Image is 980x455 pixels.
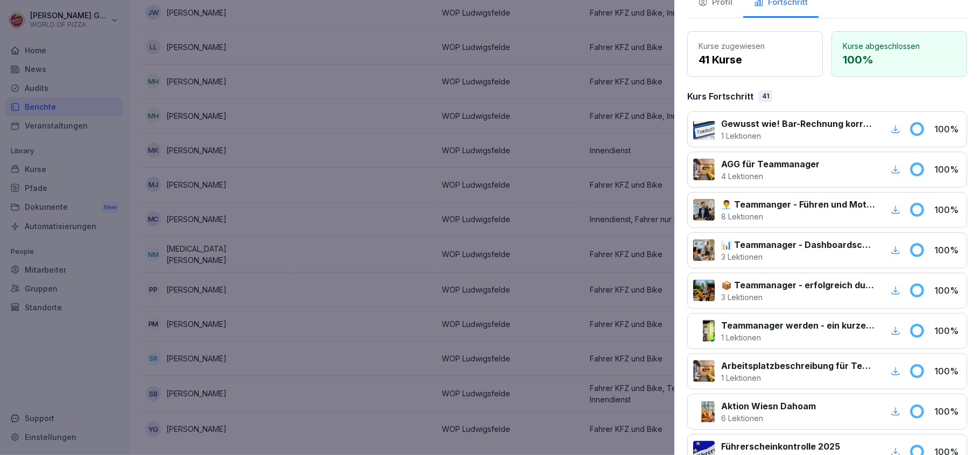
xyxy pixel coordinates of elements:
[843,40,956,52] p: Kurse abgeschlossen
[934,365,961,378] p: 100 %
[721,198,876,211] p: 👨‍💼 Teammanger - Führen und Motivation von Mitarbeitern
[934,123,961,136] p: 100 %
[699,40,812,52] p: Kurse zugewiesen
[721,279,876,292] p: 📦 Teammanager - erfolgreich durch den Tag
[934,405,961,418] p: 100 %
[843,52,956,68] p: 100 %
[721,211,876,222] p: 8 Lektionen
[721,238,876,251] p: 📊 Teammanager - Dashboardschulung
[721,359,876,372] p: Arbeitsplatzbeschreibung für Teammanager
[934,284,961,297] p: 100 %
[721,440,840,453] p: Führerscheinkontrolle 2025
[721,170,820,182] p: 4 Lektionen
[699,52,812,68] p: 41 Kurse
[934,324,961,337] p: 100 %
[721,292,876,303] p: 3 Lektionen
[721,117,876,130] p: Gewusst wie! Bar-Rechnung korrekt in der Kasse verbuchen.
[759,90,772,102] div: 41
[721,400,816,413] p: Aktion Wiesn Dahoam
[721,130,876,141] p: 1 Lektionen
[934,203,961,216] p: 100 %
[721,372,876,383] p: 1 Lektionen
[934,163,961,176] p: 100 %
[721,251,876,262] p: 3 Lektionen
[721,158,820,170] p: AGG für Teammanager
[687,90,753,103] p: Kurs Fortschritt
[721,319,876,332] p: Teammanager werden - ein kurzer Überblick
[721,332,876,343] p: 1 Lektionen
[721,413,816,424] p: 6 Lektionen
[934,244,961,257] p: 100 %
